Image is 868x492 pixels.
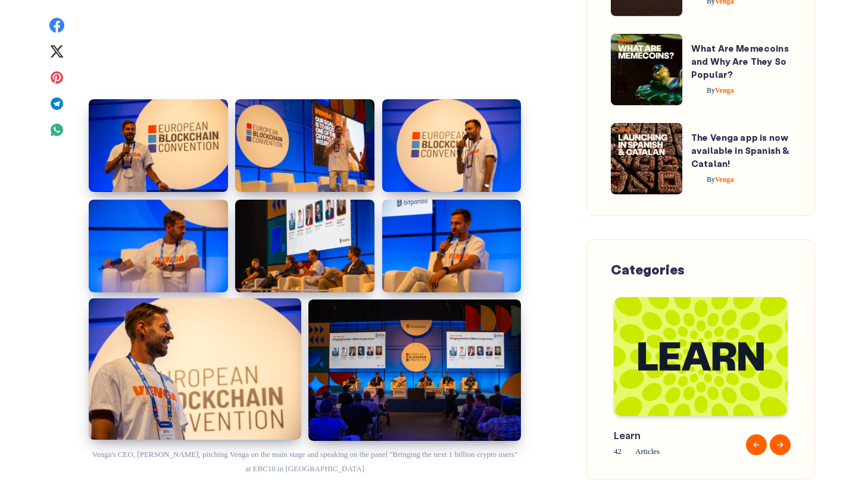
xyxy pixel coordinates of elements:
[746,434,767,455] button: Previous
[611,261,685,278] span: Categories
[707,175,715,183] span: By
[770,434,791,455] button: Next
[691,86,734,94] a: ByVenga
[614,428,724,443] span: Learn
[707,86,715,94] span: By
[614,444,724,458] span: 42 Articles
[691,175,734,183] a: ByVenga
[614,297,788,416] img: Blog-Tag-Cover---Learn.png
[92,450,520,472] span: Venga's CEO, [PERSON_NAME], pitching Venga on the main stage and speaking on the panel "Bringing ...
[707,175,734,183] span: Venga
[691,42,789,80] a: What Are Memecoins and Why Are They So Popular?
[707,86,734,94] span: Venga
[691,131,789,169] a: The Venga app is now available in Spanish & Catalan!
